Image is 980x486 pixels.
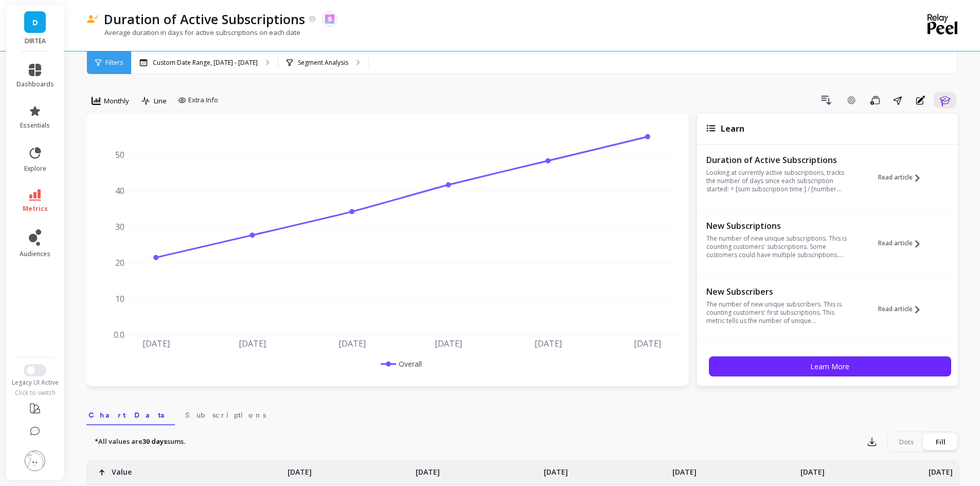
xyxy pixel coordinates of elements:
[20,250,50,258] span: audiences
[105,59,123,67] span: Filters
[153,59,258,67] p: Custom Date Range, [DATE] - [DATE]
[709,356,951,376] button: Learn More
[878,285,928,333] button: Read article
[16,37,54,45] p: DIRTEA
[6,379,64,387] div: Legacy UI Active
[6,389,64,397] div: Click to switch
[104,96,129,106] span: Monthly
[16,80,54,88] span: dashboards
[104,10,305,28] p: Duration of Active Subscriptions
[544,461,568,477] p: [DATE]
[288,461,312,477] p: [DATE]
[185,410,266,420] span: Subscriptions
[706,235,848,259] p: The number of new unique subscriptions. This is counting customers' subscriptions. Some customers...
[878,239,913,247] span: Read article
[24,165,46,173] span: explore
[923,434,957,450] div: Fill
[154,96,167,106] span: Line
[88,410,173,420] span: Chart Data
[325,14,334,24] img: api.skio.svg
[188,95,218,105] span: Extra Info
[878,173,913,182] span: Read article
[706,286,848,297] p: New Subscribers
[95,437,185,447] p: *All values are sums.
[706,169,848,193] p: Looking at currently active subscriptions, tracks the number of days since each subscription star...
[24,364,46,376] button: Switch to New UI
[800,461,825,477] p: [DATE]
[86,28,300,37] p: Average duration in days for active subscriptions on each date
[23,205,48,213] span: metrics
[706,300,848,325] p: The number of new unique subscribers. This is counting customers' first subscriptions. This metri...
[878,305,913,313] span: Read article
[32,16,38,28] span: D
[706,221,848,231] p: New Subscriptions
[142,437,167,446] strong: 30 days
[929,461,953,477] p: [DATE]
[86,402,959,425] nav: Tabs
[810,362,849,371] span: Learn More
[298,59,348,67] p: Segment Analysis
[878,220,928,267] button: Read article
[706,155,848,165] p: Duration of Active Subscriptions
[25,451,45,471] img: profile picture
[20,121,50,130] span: essentials
[889,434,923,450] div: Dots
[672,461,697,477] p: [DATE]
[721,123,744,134] span: Learn
[878,154,928,201] button: Read article
[416,461,440,477] p: [DATE]
[112,461,132,477] p: Value
[86,15,99,24] img: header icon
